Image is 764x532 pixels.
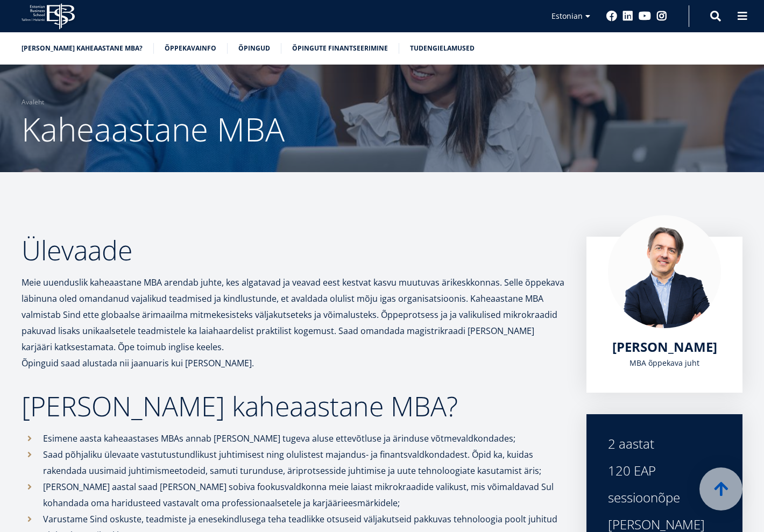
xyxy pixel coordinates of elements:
[606,11,617,22] a: Facebook
[22,237,565,264] h2: Ülevaade
[43,446,565,479] p: Saad põhjaliku ülevaate vastutustundlikust juhtimisest ning olulistest majandus- ja finantsvaldko...
[22,97,44,108] a: Avaleht
[612,338,717,356] span: [PERSON_NAME]
[165,43,216,54] a: Õppekavainfo
[656,11,667,22] a: Instagram
[608,436,721,452] div: 2 aastat
[22,43,143,54] a: [PERSON_NAME] kaheaastane MBA?
[43,479,565,511] p: [PERSON_NAME] aastal saad [PERSON_NAME] sobiva fookusvaldkonna meie laiast mikrokraadide valikust...
[639,11,651,22] a: Youtube
[608,463,721,479] div: 120 EAP
[22,107,285,151] span: Kaheaastane MBA
[43,430,565,446] p: Esimene aasta kaheaastases MBAs annab [PERSON_NAME] tugeva aluse ettevõtluse ja ärinduse võtmeval...
[608,355,721,371] div: MBA õppekava juht
[612,339,717,355] a: [PERSON_NAME]
[410,43,475,54] a: Tudengielamused
[608,215,721,328] img: Marko Rillo
[22,393,565,420] h2: [PERSON_NAME] kaheaastane MBA?
[22,355,565,371] p: Õpinguid saad alustada nii jaanuaris kui [PERSON_NAME].
[622,11,633,22] a: Linkedin
[238,43,270,54] a: Õpingud
[22,274,565,355] p: Meie uuenduslik kaheaastane MBA arendab juhte, kes algatavad ja veavad eest kestvat kasvu muutuva...
[608,490,721,506] div: sessioonõpe
[292,43,388,54] a: Õpingute finantseerimine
